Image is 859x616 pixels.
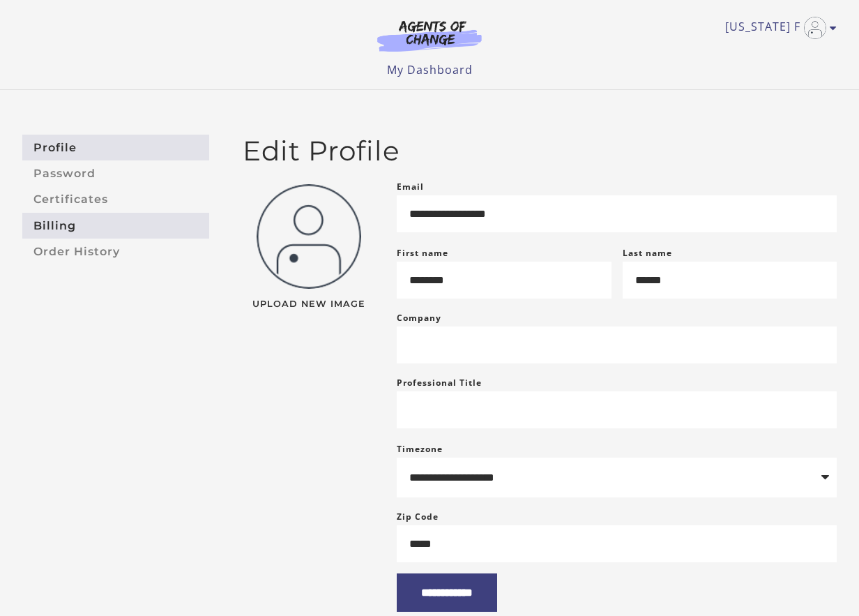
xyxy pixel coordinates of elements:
label: Company [397,310,441,326]
span: Upload New Image [243,300,374,309]
label: Zip Code [397,509,439,525]
label: Email [397,179,424,195]
a: Toggle menu [725,17,830,39]
label: Timezone [397,443,443,455]
a: Billing [22,213,209,239]
a: Profile [22,135,209,160]
a: Certificates [22,187,209,213]
img: Agents of Change Logo [363,20,496,52]
a: Password [22,160,209,186]
label: Last name [623,247,672,259]
label: Professional Title [397,375,482,391]
label: First name [397,247,448,259]
a: My Dashboard [387,62,473,77]
a: Order History [22,239,209,264]
h2: Edit Profile [243,135,837,167]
